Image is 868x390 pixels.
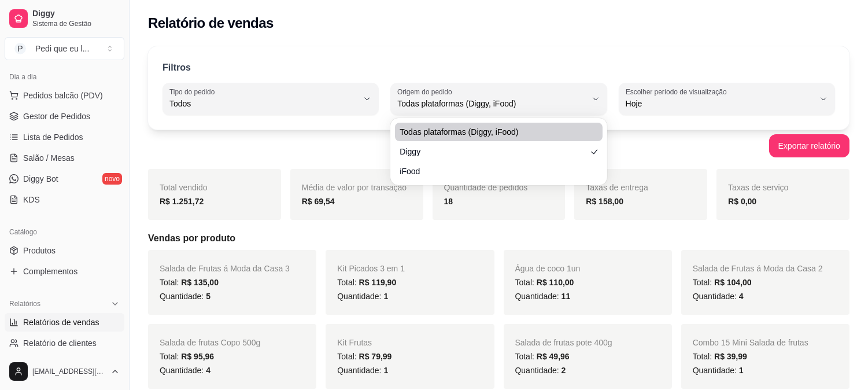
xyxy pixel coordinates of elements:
span: [EMAIL_ADDRESS][DOMAIN_NAME] [32,367,106,376]
button: Select a team [5,37,124,60]
span: Quantidade: [693,366,744,375]
span: Salada de frutas Copo 500g [160,338,260,347]
button: Exportar relatório [769,134,849,157]
span: Total: [160,352,214,361]
span: 2 [562,366,566,375]
span: iFood [400,165,586,177]
span: Total: [337,278,396,287]
span: Quantidade: [337,366,388,375]
span: 1 [383,366,388,375]
span: P [14,43,26,54]
span: Salão / Mesas [23,152,75,164]
span: 5 [206,292,210,301]
span: 11 [562,292,571,301]
span: Relatórios [9,299,40,308]
span: Kit Frutas [337,338,372,347]
span: Água de coco 1un [515,264,581,273]
span: Salada de frutas pote 400g [515,338,612,347]
span: Gestor de Pedidos [23,111,90,122]
span: Pedidos balcão (PDV) [23,90,103,101]
span: Total vendido [160,183,208,192]
div: Pedi que eu l ... [35,43,89,54]
strong: R$ 0,00 [728,197,756,206]
span: R$ 135,00 [181,278,219,287]
span: Diggy [400,146,586,157]
span: R$ 110,00 [537,278,574,287]
strong: R$ 69,54 [302,197,335,206]
div: Dia a dia [5,68,124,86]
span: R$ 119,90 [359,278,397,287]
strong: R$ 1.251,72 [160,197,204,206]
span: KDS [23,194,40,205]
span: Quantidade: [160,292,210,301]
span: Salada de Frutas á Moda da Casa 2 [693,264,823,273]
label: Tipo do pedido [169,87,219,97]
span: Diggy [32,9,120,19]
span: 4 [739,292,744,301]
span: Quantidade: [337,292,388,301]
span: Total: [693,278,752,287]
label: Origem do pedido [397,87,456,97]
span: Combo 15 Mini Salada de frutas [693,338,808,347]
span: Taxas de entrega [586,183,648,192]
span: R$ 79,99 [359,352,392,361]
span: Quantidade: [515,292,571,301]
strong: 18 [444,197,453,206]
span: Relatórios de vendas [23,317,99,328]
span: Hoje [626,98,814,109]
span: Total: [160,278,219,287]
span: Todas plataformas (Diggy, iFood) [400,126,586,138]
h5: Vendas por produto [148,231,849,245]
span: Diggy Bot [23,173,58,185]
span: Quantidade de pedidos [444,183,528,192]
span: R$ 104,00 [714,278,752,287]
span: Todas plataformas (Diggy, iFood) [397,98,586,109]
div: Catálogo [5,223,124,241]
span: Total: [337,352,391,361]
span: Sistema de Gestão [32,19,120,28]
span: Total: [693,352,747,361]
span: Relatório de clientes [23,337,97,349]
span: R$ 95,96 [181,352,214,361]
span: R$ 39,99 [714,352,747,361]
span: 1 [383,292,388,301]
span: Complementos [23,266,77,277]
label: Escolher período de visualização [626,87,730,97]
span: Salada de Frutas á Moda da Casa 3 [160,264,290,273]
span: Total: [515,352,570,361]
span: Todos [169,98,358,109]
span: Quantidade: [515,366,566,375]
span: Quantidade: [693,292,744,301]
strong: R$ 158,00 [586,197,623,206]
span: Total: [515,278,574,287]
span: Produtos [23,245,56,256]
span: R$ 49,96 [537,352,570,361]
span: Kit Picados 3 em 1 [337,264,405,273]
p: Filtros [162,61,191,75]
span: 1 [739,366,744,375]
span: Taxas de serviço [728,183,788,192]
span: Quantidade: [160,366,210,375]
h2: Relatório de vendas [148,14,274,32]
span: 4 [206,366,210,375]
span: Média de valor por transação [302,183,407,192]
span: Lista de Pedidos [23,131,83,143]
